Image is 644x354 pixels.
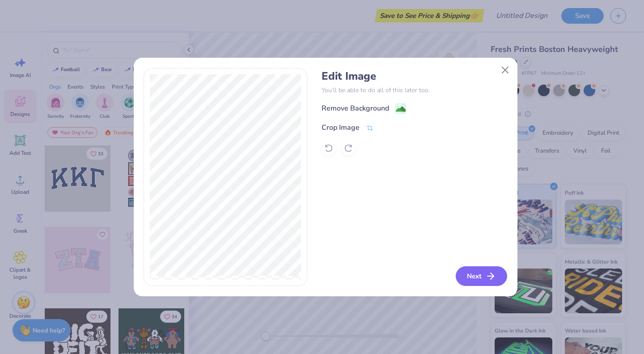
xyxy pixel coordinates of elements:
button: Next [456,266,507,286]
p: You’ll be able to do all of this later too. [322,85,507,95]
div: Crop Image [322,122,360,133]
button: Close [496,62,513,79]
h4: Edit Image [322,70,507,83]
div: Remove Background [322,103,389,114]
